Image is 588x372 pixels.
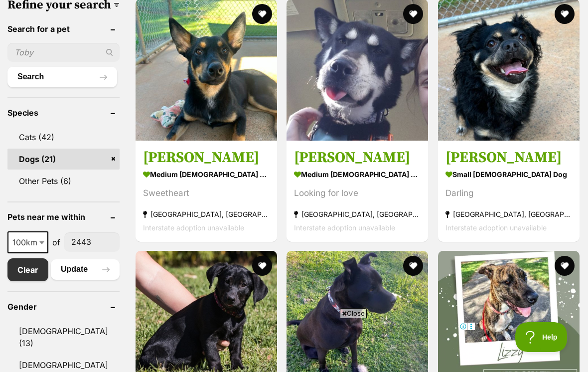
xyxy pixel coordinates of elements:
strong: [GEOGRAPHIC_DATA], [GEOGRAPHIC_DATA] [294,207,421,220]
header: Pets near me within [7,212,120,221]
input: Toby [7,43,120,62]
header: Species [7,108,120,117]
a: Cats (42) [7,127,120,148]
h3: [PERSON_NAME] [143,148,270,167]
button: Update [51,259,120,279]
a: [PERSON_NAME] medium [DEMOGRAPHIC_DATA] Dog Looking for love [GEOGRAPHIC_DATA], [GEOGRAPHIC_DATA]... [287,140,428,241]
a: Clear [7,258,48,281]
button: favourite [252,256,272,276]
h3: [PERSON_NAME] [445,148,572,167]
strong: medium [DEMOGRAPHIC_DATA] Dog [143,167,270,181]
a: Other Pets (6) [7,171,120,191]
span: Interstate adoption unavailable [445,223,547,231]
header: Gender [7,302,120,311]
button: Search [7,67,117,87]
input: postcode [64,232,120,251]
span: Close [340,308,367,318]
iframe: Help Scout Beacon - Open [515,322,568,352]
span: Interstate adoption unavailable [294,223,395,231]
a: [PERSON_NAME] medium [DEMOGRAPHIC_DATA] Dog Sweetheart [GEOGRAPHIC_DATA], [GEOGRAPHIC_DATA] Inter... [136,140,277,241]
div: Looking for love [294,186,421,199]
a: [PERSON_NAME] small [DEMOGRAPHIC_DATA] Dog Darling [GEOGRAPHIC_DATA], [GEOGRAPHIC_DATA] Interstat... [438,140,580,241]
div: Sweetheart [143,186,270,199]
a: Dogs (21) [7,149,120,170]
span: 100km [7,231,48,253]
button: favourite [404,256,424,276]
strong: [GEOGRAPHIC_DATA], [GEOGRAPHIC_DATA] [143,207,270,220]
strong: [GEOGRAPHIC_DATA], [GEOGRAPHIC_DATA] [445,207,572,220]
span: of [52,236,60,248]
button: favourite [252,4,272,24]
span: 100km [8,235,47,249]
button: favourite [404,4,424,24]
iframe: Advertisement [113,322,475,367]
span: Interstate adoption unavailable [143,223,244,231]
h3: [PERSON_NAME] [294,148,421,167]
strong: small [DEMOGRAPHIC_DATA] Dog [445,167,572,181]
strong: medium [DEMOGRAPHIC_DATA] Dog [294,167,421,181]
button: favourite [555,4,575,24]
a: [DEMOGRAPHIC_DATA] (13) [7,321,120,354]
header: Search for a pet [7,24,120,33]
div: Darling [445,186,572,199]
button: favourite [555,256,575,276]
